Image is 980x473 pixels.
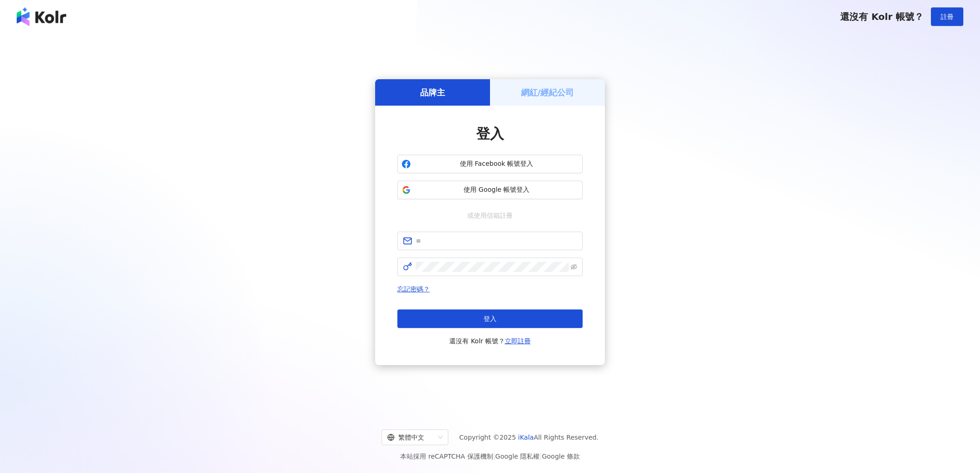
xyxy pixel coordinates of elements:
[540,453,542,460] span: |
[931,7,963,26] button: 註冊
[542,453,580,460] a: Google 條款
[400,451,579,462] span: 本站採用 reCAPTCHA 保護機制
[495,453,540,460] a: Google 隱私權
[518,434,534,441] a: iKala
[397,155,583,173] button: 使用 Facebook 帳號登入
[387,430,434,445] div: 繁體中文
[505,337,531,345] a: 立即註冊
[17,7,66,26] img: logo
[459,432,599,443] span: Copyright © 2025 All Rights Reserved.
[397,285,430,293] a: 忘記密碼？
[476,126,504,142] span: 登入
[461,210,519,221] span: 或使用信箱註冊
[840,11,923,22] span: 還沒有 Kolr 帳號？
[397,309,583,328] button: 登入
[521,87,574,98] h5: 網紅/經紀公司
[941,13,954,20] span: 註冊
[415,159,578,169] span: 使用 Facebook 帳號登入
[415,185,578,195] span: 使用 Google 帳號登入
[493,453,496,460] span: |
[484,315,496,322] span: 登入
[397,181,583,199] button: 使用 Google 帳號登入
[420,87,445,98] h5: 品牌主
[449,335,531,347] span: 還沒有 Kolr 帳號？
[571,264,577,270] span: eye-invisible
